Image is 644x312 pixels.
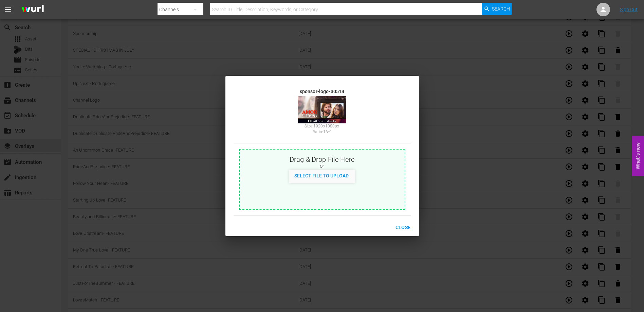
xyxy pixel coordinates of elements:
div: or [240,163,405,170]
span: Search [492,3,510,15]
button: Select File to Upload [289,170,354,182]
img: 1042-sponsor-logo-30514_v1.jpg [298,96,346,123]
button: Open Feedback Widget [632,136,644,176]
img: ans4CAIJ8jUAAAAAAAAAAAAAAAAAAAAAAAAgQb4GAAAAAAAAAAAAAAAAAAAAAAAAJMjXAAAAAAAAAAAAAAAAAAAAAAAAgAT5G... [16,2,49,18]
span: menu [4,5,12,14]
div: Drag & Drop File Here [240,155,405,163]
div: sponsor-logo-30514 [239,88,405,93]
span: Close [395,223,411,232]
button: Close [390,221,416,234]
span: Select File to Upload [289,173,354,178]
a: Sign Out [620,7,638,12]
div: Size: 1920 x 1080 px Ratio: 16:9 [239,123,405,138]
